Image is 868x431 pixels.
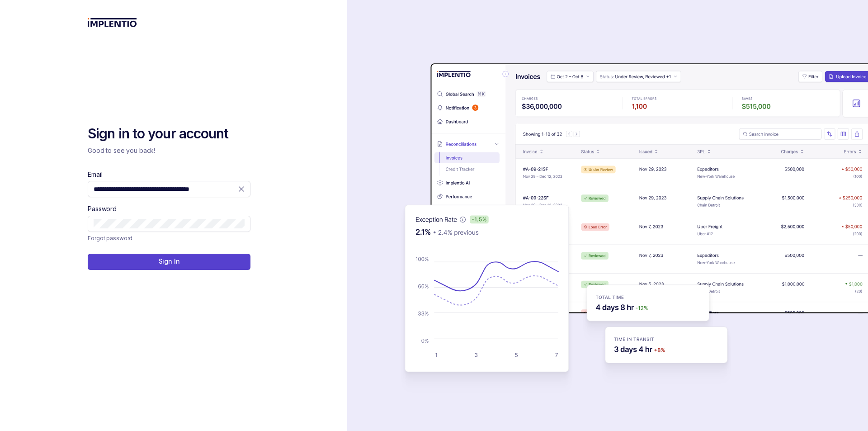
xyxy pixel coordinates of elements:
[159,257,180,266] p: Sign In
[88,146,250,155] p: Good to see you back!
[88,234,132,243] a: Link Forgot password
[88,254,250,270] button: Sign In
[88,204,117,213] label: Password
[88,18,137,27] img: logo
[88,234,132,243] p: Forgot password
[88,125,250,143] h2: Sign in to your account
[88,170,102,179] label: Email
